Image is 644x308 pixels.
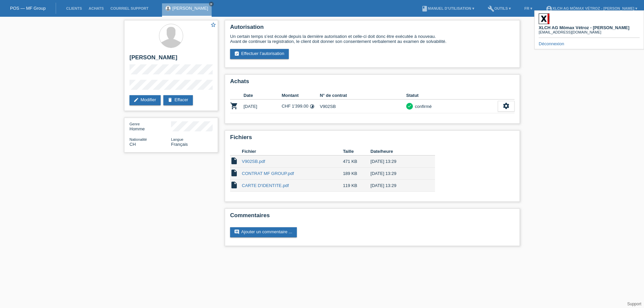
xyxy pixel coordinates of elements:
[129,54,213,64] h2: [PERSON_NAME]
[546,5,552,12] i: account_circle
[488,5,494,12] i: build
[343,180,370,192] td: 119 KB
[539,30,629,34] div: [EMAIL_ADDRESS][DOMAIN_NAME]
[230,24,515,34] h2: Autorisation
[421,5,428,12] i: book
[234,51,239,56] i: assignment_turned_in
[167,97,173,103] i: delete
[129,121,171,131] div: Homme
[171,142,188,147] span: Français
[343,156,370,168] td: 471 KB
[172,6,208,11] a: [PERSON_NAME]
[371,147,426,156] th: Date/heure
[230,212,515,222] h2: Commentaires
[542,6,641,10] a: account_circleXLCH AG Mömax Vétroz - [PERSON_NAME] ▾
[244,91,282,100] th: Date
[242,183,289,188] a: CARTE D'IDENTITE.pdf
[171,137,183,141] span: Langue
[282,100,320,113] td: CHF 1'399.00
[502,102,510,110] i: settings
[129,122,140,126] span: Genre
[484,6,514,10] a: buildOutils ▾
[129,142,136,147] span: Suisse
[539,13,549,24] img: 46423_square.png
[230,134,515,144] h2: Fichiers
[627,302,641,306] a: Support
[343,168,370,180] td: 189 KB
[406,91,498,100] th: Statut
[230,34,515,44] div: Un certain temps s’est écoulé depuis la dernière autorisation et celle-ci doit donc être exécutée...
[210,2,213,6] i: close
[10,6,46,11] a: POS — MF Group
[242,171,294,176] a: CONTRAT MF GROUP.pdf
[242,159,265,164] a: V902SB.pdf
[129,95,161,105] a: editModifier
[63,6,85,10] a: Clients
[371,168,426,180] td: [DATE] 13:29
[230,157,238,165] i: insert_drive_file
[407,104,412,108] i: check
[85,6,107,10] a: Achats
[521,6,536,10] a: FR ▾
[163,95,193,105] a: deleteEffacer
[230,227,297,237] a: commentAjouter un commentaire ...
[210,22,216,28] i: star_border
[539,41,564,46] a: Déconnexion
[230,78,515,88] h2: Achats
[320,100,406,113] td: V902SB
[230,181,238,189] i: insert_drive_file
[230,102,238,110] i: POSP00020568
[242,147,343,156] th: Fichier
[209,2,214,6] a: close
[343,147,370,156] th: Taille
[418,6,478,10] a: bookManuel d’utilisation ▾
[230,169,238,177] i: insert_drive_file
[129,137,147,141] span: Nationalité
[310,104,315,109] i: 6 versements
[371,156,426,168] td: [DATE] 13:29
[244,100,282,113] td: [DATE]
[210,22,216,29] a: star_border
[282,91,320,100] th: Montant
[539,25,629,30] b: XLCH AG Mömax Vétroz - [PERSON_NAME]
[230,49,289,59] a: assignment_turned_inEffectuer l’autorisation
[133,97,139,103] i: edit
[371,180,426,192] td: [DATE] 13:29
[107,6,152,10] a: Courriel Support
[413,103,432,110] div: confirmé
[320,91,406,100] th: N° de contrat
[234,229,239,235] i: comment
